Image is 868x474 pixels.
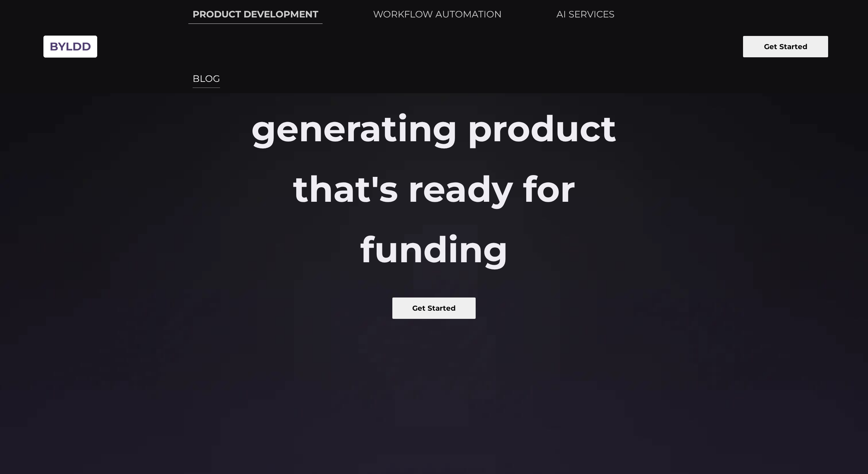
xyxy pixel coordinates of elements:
a: BLOG [188,70,224,88]
img: Byldd - Product Development Company [40,31,101,63]
a: AI SERVICES [552,6,619,23]
button: Get Started [392,297,476,319]
button: Get Started [743,36,828,57]
a: WORKFLOW AUTOMATION [369,6,506,23]
a: PRODUCT DEVELOPMENT [188,6,323,24]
